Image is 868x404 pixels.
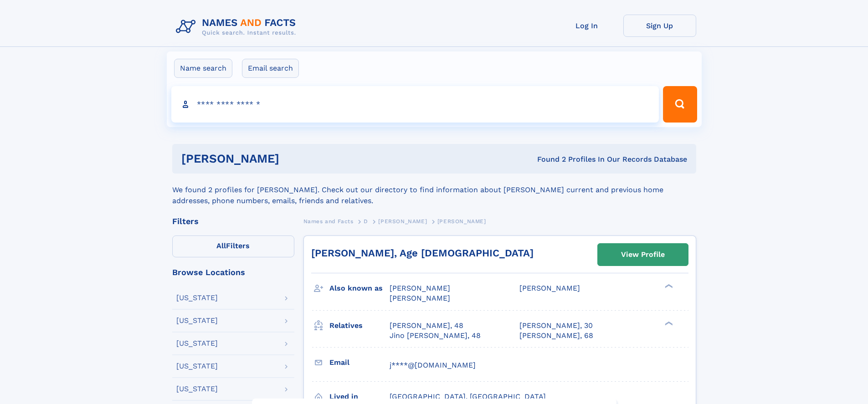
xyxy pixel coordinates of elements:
[519,331,593,341] a: [PERSON_NAME], 68
[598,244,688,266] a: View Profile
[519,321,593,331] a: [PERSON_NAME], 30
[311,247,534,259] a: [PERSON_NAME], Age [DEMOGRAPHIC_DATA]
[329,318,390,333] h3: Relatives
[408,154,687,164] div: Found 2 Profiles In Our Records Database
[181,153,408,164] h1: [PERSON_NAME]
[364,218,368,225] span: D
[172,217,294,225] div: Filters
[623,15,696,37] a: Sign Up
[663,283,673,289] div: ❯
[303,215,354,227] a: Names and Facts
[663,320,673,326] div: ❯
[176,317,218,324] div: [US_STATE]
[174,59,232,78] label: Name search
[172,235,294,257] label: Filters
[390,392,546,401] span: [GEOGRAPHIC_DATA], [GEOGRAPHIC_DATA]
[390,321,463,331] a: [PERSON_NAME], 48
[390,294,450,302] span: [PERSON_NAME]
[550,15,623,37] a: Log In
[171,86,659,123] input: search input
[378,218,427,225] span: [PERSON_NAME]
[216,241,226,250] span: All
[176,294,218,302] div: [US_STATE]
[364,215,368,227] a: D
[390,331,481,341] a: Jino [PERSON_NAME], 48
[378,215,427,227] a: [PERSON_NAME]
[390,284,450,292] span: [PERSON_NAME]
[172,15,303,39] img: Logo Names and Facts
[329,281,390,296] h3: Also known as
[663,86,697,123] button: Search Button
[176,340,218,347] div: [US_STATE]
[329,355,390,370] h3: Email
[172,268,294,276] div: Browse Locations
[176,363,218,370] div: [US_STATE]
[172,174,696,206] div: We found 2 profiles for [PERSON_NAME]. Check out our directory to find information about [PERSON_...
[176,385,218,393] div: [US_STATE]
[519,284,580,292] span: [PERSON_NAME]
[437,218,486,225] span: [PERSON_NAME]
[242,59,299,78] label: Email search
[621,244,665,265] div: View Profile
